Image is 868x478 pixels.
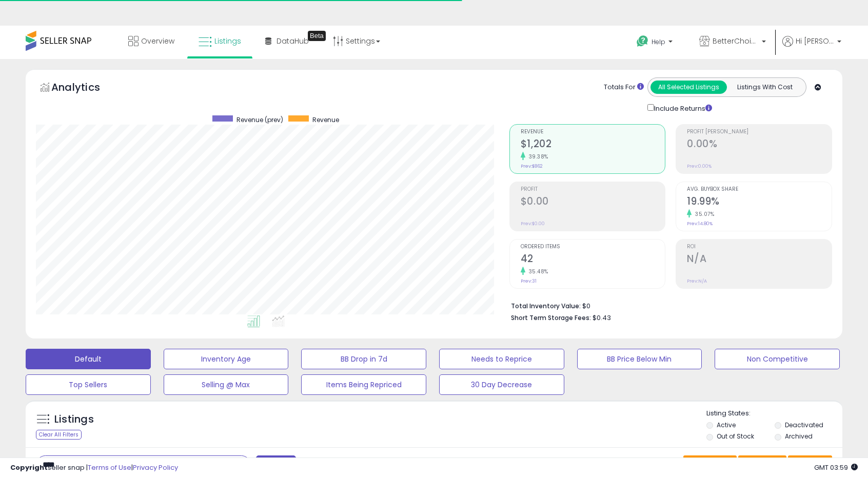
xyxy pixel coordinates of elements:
span: 2025-09-14 03:59 GMT [814,463,858,472]
span: ROI [687,244,832,250]
small: Prev: $0.00 [521,221,545,227]
p: Listing States: [706,409,842,419]
div: Totals For [604,83,644,92]
a: Hi [PERSON_NAME] [782,36,841,59]
span: BetterChoiceBestExperience [713,36,759,46]
a: BetterChoiceBestExperience [692,26,774,59]
button: Needs to Reprice [439,349,564,369]
a: Settings [325,26,388,56]
button: Default [26,349,151,369]
button: BB Price Below Min [577,349,702,369]
h5: Analytics [51,80,120,97]
span: Hi [PERSON_NAME] [796,36,834,46]
button: Non Competitive [715,349,840,369]
li: $0 [511,299,824,311]
label: Deactivated [785,421,823,429]
a: DataHub [258,26,317,56]
small: Prev: 31 [521,278,537,284]
small: 35.48% [525,268,548,275]
button: Listings With Cost [726,81,803,94]
span: Avg. Buybox Share [687,187,832,192]
span: Revenue [521,129,665,135]
span: Ordered Items [521,244,665,250]
button: Top Sellers [26,374,151,395]
small: 39.38% [525,153,548,161]
a: Overview [121,26,182,56]
span: Overview [141,36,174,46]
button: 30 Day Decrease [439,374,564,395]
button: All Selected Listings [650,81,727,94]
a: Help [628,27,683,59]
span: DataHub [277,36,309,46]
small: Prev: N/A [687,278,707,284]
h2: N/A [687,253,832,267]
span: $0.43 [593,313,611,323]
button: Selling @ Max [164,374,289,395]
label: Out of Stock [717,432,754,441]
b: Total Inventory Value: [511,302,581,310]
button: Inventory Age [164,349,289,369]
div: Tooltip anchor [308,31,326,41]
div: Clear All Filters [36,430,82,440]
span: Profit [PERSON_NAME] [687,129,832,135]
small: Prev: $862 [521,163,543,169]
span: Profit [521,187,665,192]
small: Prev: 0.00% [687,163,712,169]
b: Short Term Storage Fees: [511,313,591,322]
button: BB Drop in 7d [301,349,426,369]
h2: $0.00 [521,195,665,209]
h2: $1,202 [521,138,665,152]
strong: Copyright [10,463,48,472]
h5: Listings [54,412,94,427]
h2: 42 [521,253,665,267]
span: Listings [214,36,241,46]
a: Listings [191,26,249,56]
div: seller snap | | [10,463,178,473]
i: Get Help [636,35,649,48]
span: Revenue (prev) [236,115,283,124]
h2: 19.99% [687,195,832,209]
small: 35.07% [692,210,714,218]
label: Archived [785,432,813,441]
small: Prev: 14.80% [687,221,713,227]
span: Help [652,37,665,46]
h2: 0.00% [687,138,832,152]
button: Items Being Repriced [301,374,426,395]
span: Revenue [312,115,339,124]
div: Include Returns [640,102,724,114]
label: Active [717,421,736,429]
